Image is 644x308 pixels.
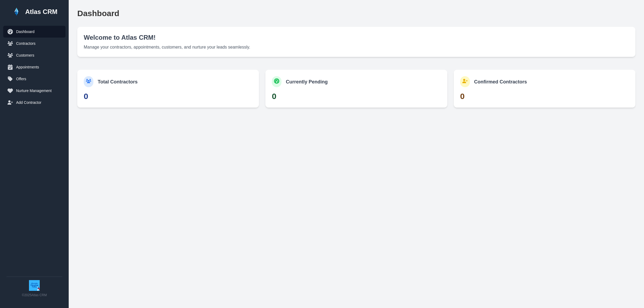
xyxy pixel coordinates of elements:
h2: Welcome to Atlas CRM! [84,33,629,42]
button: Customers [3,49,65,61]
img: ACT Logo [29,280,40,291]
h3: Currently Pending [286,78,328,86]
button: Add Contractor [3,97,65,108]
p: 0 [460,91,629,101]
button: Contractors [3,38,65,49]
button: Appointments [3,61,65,73]
h3: Total Contractors [98,78,138,86]
p: 0 [84,91,253,101]
h2: Dashboard [77,9,635,18]
h3: Confirmed Contractors [474,78,527,86]
button: Dashboard [3,26,65,38]
h1: Atlas CRM [25,8,57,16]
p: Manage your contractors, appointments, customers, and nurture your leads seamlessly. [84,44,629,50]
p: 0 [272,91,441,101]
button: Nurture Management [3,85,65,97]
button: Offers [3,73,65,85]
img: Atlas Logo [11,6,22,17]
p: © 2025 Atlas CRM [22,293,47,297]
